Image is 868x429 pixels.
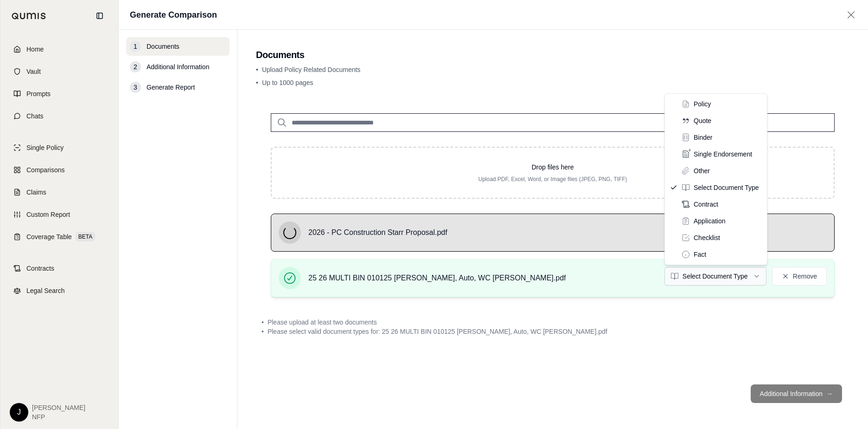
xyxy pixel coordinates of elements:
span: Other [694,166,710,175]
span: Contract [694,200,718,209]
span: Fact [694,250,706,259]
span: Policy [694,99,711,109]
span: Application [694,216,726,226]
span: Checklist [694,233,720,242]
span: Binder [694,133,712,142]
span: Single Endorsement [694,149,752,159]
span: Quote [694,116,711,125]
span: Select Document Type [694,183,759,192]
